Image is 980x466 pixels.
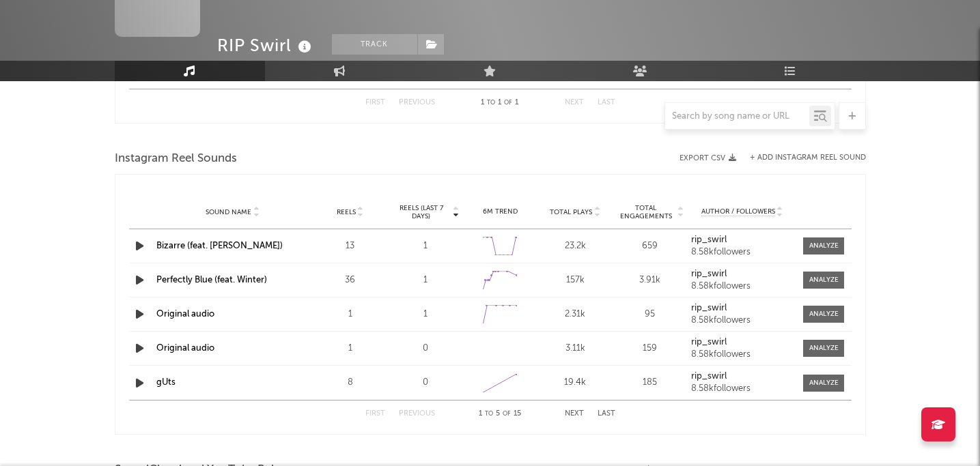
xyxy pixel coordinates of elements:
[598,99,615,106] button: Last
[156,378,176,387] a: gUts
[316,274,384,287] div: 36
[217,34,315,57] div: RIP Swirl
[391,308,460,321] div: 1
[691,338,727,347] strong: rip_swirl
[391,239,460,253] div: 1
[156,344,214,353] a: Original audio
[691,372,727,381] strong: rip_swirl
[750,154,866,162] button: + Add Instagram Reel Sound
[337,208,356,216] span: Reels
[391,274,460,287] div: 1
[462,406,537,422] div: 1 5 15
[691,384,794,394] div: 8.58k followers
[616,204,676,220] span: Total Engagements
[616,376,684,390] div: 185
[691,304,794,313] a: rip_swirl
[487,100,495,106] span: to
[691,316,794,325] div: 8.58k followers
[316,376,384,390] div: 8
[316,308,384,321] div: 1
[504,100,512,106] span: of
[665,111,809,122] input: Search by song name or URL
[691,248,794,257] div: 8.58k followers
[701,207,775,216] span: Author / Followers
[399,410,435,418] button: Previous
[115,151,237,167] span: Instagram Reel Sounds
[691,270,794,279] a: rip_swirl
[541,342,609,355] div: 3.11k
[598,410,615,418] button: Last
[616,239,684,253] div: 659
[316,239,384,253] div: 13
[616,274,684,287] div: 3.91k
[565,99,584,106] button: Next
[485,411,493,417] span: to
[691,235,727,244] strong: rip_swirl
[736,154,866,162] div: + Add Instagram Reel Sound
[391,204,451,220] span: Reels (last 7 days)
[565,410,584,418] button: Next
[466,207,535,217] div: 6M Trend
[332,34,417,55] button: Track
[365,410,385,418] button: First
[365,99,385,106] button: First
[691,304,727,312] strong: rip_swirl
[691,350,794,360] div: 8.58k followers
[391,342,460,355] div: 0
[541,308,609,321] div: 2.31k
[503,411,511,417] span: of
[541,274,609,287] div: 157k
[680,154,736,162] button: Export CSV
[691,235,794,245] a: rip_swirl
[541,376,609,390] div: 19.4k
[691,372,794,381] a: rip_swirl
[541,239,609,253] div: 23.2k
[156,310,214,319] a: Original audio
[691,270,727,278] strong: rip_swirl
[691,282,794,291] div: 8.58k followers
[391,376,460,390] div: 0
[399,99,435,106] button: Previous
[206,208,251,216] span: Sound Name
[691,338,794,347] a: rip_swirl
[156,242,283,250] a: Bizarre (feat. [PERSON_NAME])
[550,208,592,216] span: Total Plays
[616,342,684,355] div: 159
[156,276,267,285] a: Perfectly Blue (feat. Winter)
[462,95,537,111] div: 1 1 1
[616,308,684,321] div: 95
[316,342,384,355] div: 1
